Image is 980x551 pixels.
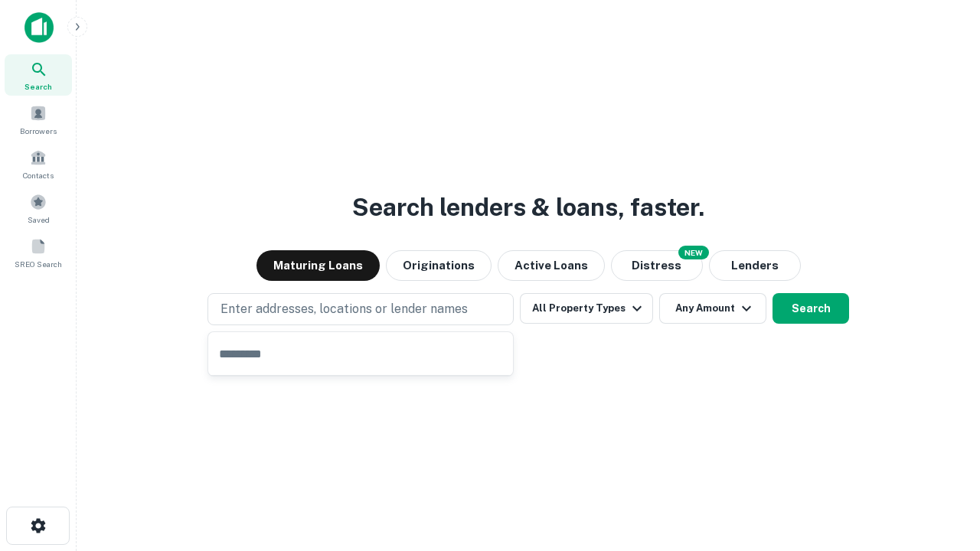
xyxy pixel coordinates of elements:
button: Maturing Loans [256,250,380,281]
span: Contacts [23,169,54,181]
div: NEW [678,246,709,259]
span: Search [24,80,52,93]
button: Search [773,293,849,324]
button: All Property Types [520,293,653,324]
button: Active Loans [498,250,605,281]
a: SREO Search [5,232,72,273]
span: Saved [28,214,50,226]
span: Borrowers [20,125,57,137]
button: Enter addresses, locations or lender names [207,293,514,325]
p: Enter addresses, locations or lender names [220,300,468,318]
button: Any Amount [659,293,766,324]
a: Borrowers [5,99,72,140]
button: Lenders [709,250,801,281]
a: Contacts [5,143,72,184]
h3: Search lenders & loans, faster. [352,189,704,226]
button: Search distressed loans with lien and other non-mortgage details. [611,250,703,281]
iframe: Chat Widget [903,429,980,502]
span: SREO Search [15,258,62,270]
img: capitalize-icon.png [24,12,54,43]
a: Saved [5,187,72,229]
a: Search [5,54,72,96]
button: Originations [386,250,492,281]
